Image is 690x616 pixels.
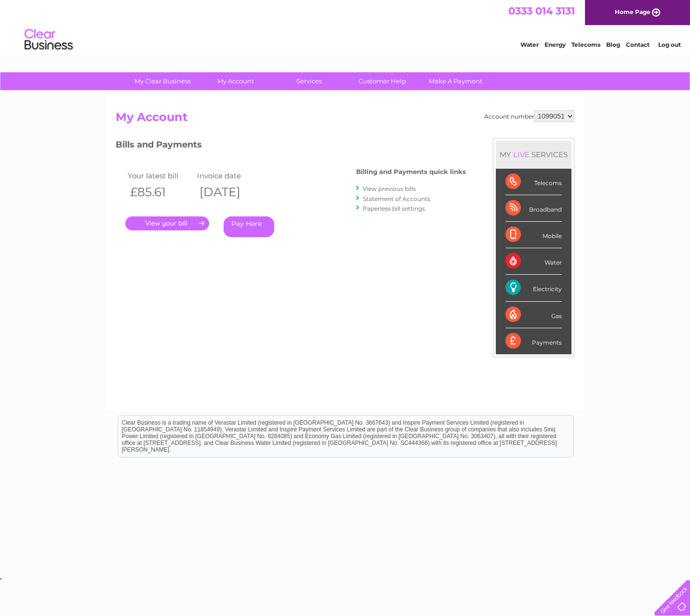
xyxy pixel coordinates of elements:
[571,41,600,48] a: Telecoms
[505,275,562,301] div: Electricity
[505,328,562,354] div: Payments
[118,5,573,47] div: Clear Business is a trading name of Verastar Limited (registered in [GEOGRAPHIC_DATA] No. 3667643...
[505,248,562,275] div: Water
[505,169,562,195] div: Telecoms
[505,195,562,222] div: Broadband
[123,72,202,90] a: My Clear Business
[116,138,466,155] h3: Bills and Payments
[125,216,209,230] a: .
[24,25,73,54] img: logo.png
[511,150,531,159] div: LIVE
[508,5,575,17] a: 0333 014 3131
[363,195,430,202] a: Statement of Accounts
[195,169,264,182] td: Invoice date
[496,141,571,168] div: MY SERVICES
[606,41,620,48] a: Blog
[363,185,416,192] a: View previous bills
[224,216,274,237] a: Pay Here
[343,72,422,90] a: Customer Help
[196,72,276,90] a: My Account
[363,205,425,212] a: Paperless bill settings
[125,182,195,202] th: £85.61
[125,169,195,182] td: Your latest bill
[116,110,574,129] h2: My Account
[520,41,539,48] a: Water
[484,110,574,122] div: Account number
[626,41,650,48] a: Contact
[505,302,562,328] div: Gas
[269,72,349,90] a: Services
[195,182,264,202] th: [DATE]
[658,41,681,48] a: Log out
[416,72,495,90] a: Make A Payment
[544,41,566,48] a: Energy
[356,168,466,175] h4: Billing and Payments quick links
[505,222,562,248] div: Mobile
